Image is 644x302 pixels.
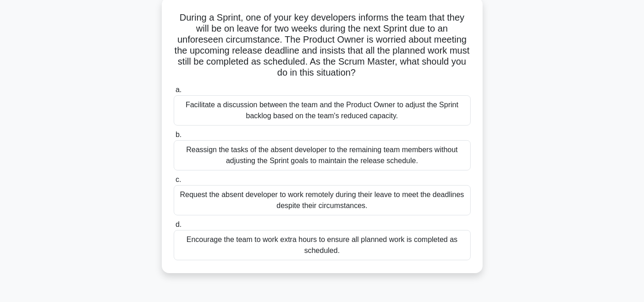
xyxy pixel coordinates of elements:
[174,95,471,126] div: Facilitate a discussion between the team and the Product Owner to adjust the Sprint backlog based...
[176,220,182,228] span: d.
[173,12,472,79] h5: During a Sprint, one of your key developers informs the team that they will be on leave for two w...
[176,176,181,183] span: c.
[174,140,471,170] div: Reassign the tasks of the absent developer to the remaining team members without adjusting the Sp...
[174,185,471,215] div: Request the absent developer to work remotely during their leave to meet the deadlines despite th...
[176,131,182,138] span: b.
[176,86,182,93] span: a.
[174,230,471,260] div: Encourage the team to work extra hours to ensure all planned work is completed as scheduled.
